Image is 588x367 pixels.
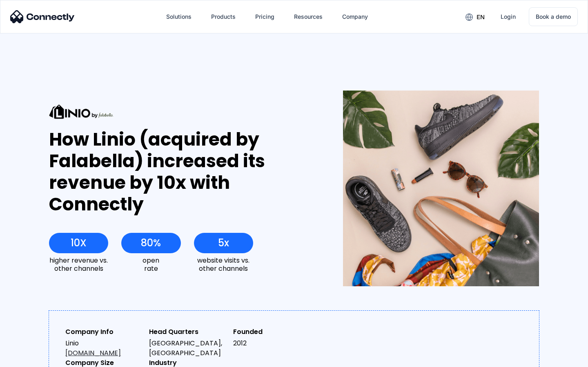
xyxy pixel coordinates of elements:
div: 80% [141,237,161,249]
ul: Language list [16,353,49,364]
div: [GEOGRAPHIC_DATA], [GEOGRAPHIC_DATA] [149,338,226,358]
div: How Linio (acquired by Falabella) increased its revenue by 10x with Connectly [49,129,313,215]
div: Login [501,11,516,22]
img: Connectly Logo [10,10,75,23]
div: 2012 [233,338,310,348]
div: 5x [218,237,229,249]
div: open rate [121,256,180,272]
div: Linio [65,338,143,358]
div: Pricing [255,11,274,22]
div: Head Quarters [149,327,226,337]
div: Products [211,11,236,22]
div: Company [342,11,368,22]
div: en [477,11,485,23]
div: Company Info [65,327,143,337]
div: website visits vs. other channels [194,256,253,272]
div: Resources [294,11,323,22]
a: [DOMAIN_NAME] [65,348,121,358]
a: Pricing [249,7,281,27]
a: Book a demo [529,7,578,26]
div: 10X [71,237,87,249]
aside: Language selected: English [8,353,49,364]
div: Solutions [166,11,192,22]
div: Founded [233,327,310,337]
a: Login [494,7,522,27]
div: higher revenue vs. other channels [49,256,108,272]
